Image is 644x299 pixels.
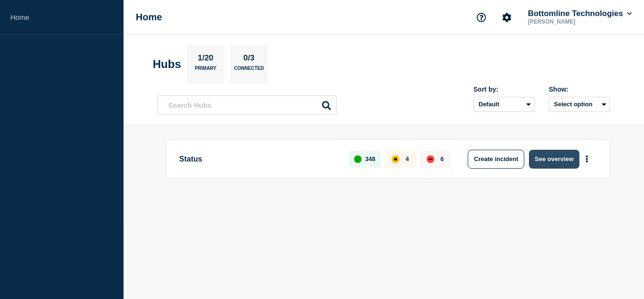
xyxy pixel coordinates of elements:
[195,66,216,76] p: Primary
[526,9,634,18] button: Bottomline Technologies
[136,12,162,23] h1: Home
[365,155,376,162] p: 348
[405,155,409,162] p: 4
[549,97,610,112] button: Select option
[468,150,524,169] button: Create incident
[529,150,579,169] button: See overview
[354,155,362,163] div: up
[157,95,337,115] input: Search Hubs
[473,97,535,112] select: Sort by
[427,155,434,163] div: down
[240,53,258,66] p: 0/3
[153,58,181,71] h2: Hubs
[234,66,264,76] p: Connected
[194,53,217,66] p: 1/20
[526,18,624,25] p: [PERSON_NAME]
[392,155,399,163] div: affected
[497,8,517,27] button: Account settings
[179,150,338,169] p: Status
[471,8,491,27] button: Support
[549,85,610,93] div: Show:
[473,85,535,93] div: Sort by:
[581,150,593,168] button: More actions
[440,155,444,162] p: 6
